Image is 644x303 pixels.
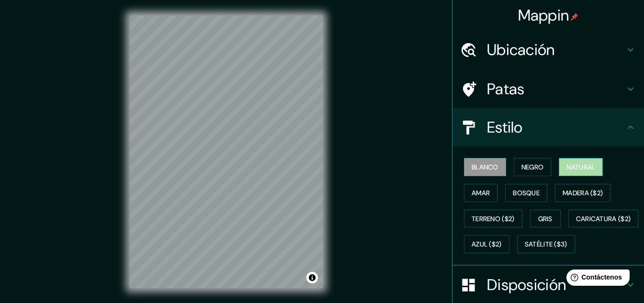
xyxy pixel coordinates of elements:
[563,189,603,197] font: Madera ($2)
[464,235,509,253] button: Azul ($2)
[514,158,552,176] button: Negro
[306,272,318,283] button: Activar o desactivar atribución
[525,240,567,249] font: Satélite ($3)
[464,210,522,228] button: Terreno ($2)
[487,79,525,99] font: Patas
[517,235,575,253] button: Satélite ($3)
[555,184,610,202] button: Madera ($2)
[452,31,644,69] div: Ubicación
[487,40,555,60] font: Ubicación
[518,5,569,25] font: Mappin
[472,163,498,171] font: Blanco
[452,70,644,108] div: Patas
[559,266,633,292] iframe: Lanzador de widgets de ayuda
[452,108,644,146] div: Estilo
[521,163,544,171] font: Negro
[472,214,515,223] font: Terreno ($2)
[472,240,502,249] font: Azul ($2)
[464,184,497,202] button: Amar
[568,210,639,228] button: Caricatura ($2)
[530,210,561,228] button: Gris
[487,275,566,295] font: Disposición
[487,117,523,137] font: Estilo
[566,163,595,171] font: Natural
[505,184,547,202] button: Bosque
[571,13,578,21] img: pin-icon.png
[576,214,631,223] font: Caricatura ($2)
[559,158,603,176] button: Natural
[472,189,490,197] font: Amar
[513,189,540,197] font: Bosque
[130,15,323,288] canvas: Mapa
[538,214,553,223] font: Gris
[464,158,506,176] button: Blanco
